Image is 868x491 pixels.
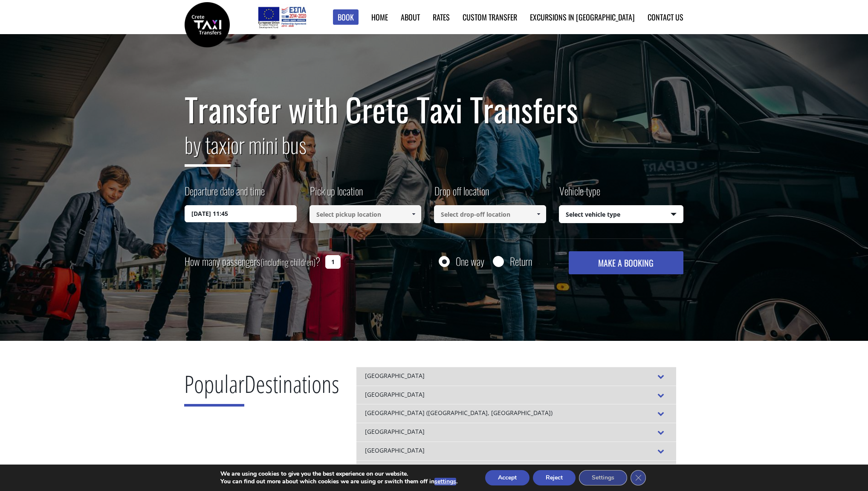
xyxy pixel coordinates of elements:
span: by taxi [185,128,231,167]
a: Rates [433,12,450,23]
h2: or mini bus [185,127,683,173]
span: Select vehicle type [559,206,683,224]
button: MAKE A BOOKING [569,251,683,274]
a: Crete Taxi Transfers | Safe Taxi Transfer Services from to Heraklion Airport, Chania Airport, Ret... [185,19,230,28]
label: How many passengers ? [185,251,320,272]
small: (including children) [260,256,315,268]
a: Show All Items [407,205,421,223]
img: e-bannersEUERDF180X90.jpg [257,4,307,30]
a: Contact us [648,12,683,23]
label: Return [510,256,532,267]
input: Select drop-off location [434,205,546,223]
div: [GEOGRAPHIC_DATA] [356,367,676,386]
a: About [401,12,420,23]
div: [GEOGRAPHIC_DATA] [356,386,676,404]
img: Crete Taxi Transfers | Safe Taxi Transfer Services from to Heraklion Airport, Chania Airport, Ret... [185,2,230,47]
p: We are using cookies to give you the best experience on our website. [220,470,457,478]
button: settings [434,478,456,485]
div: [GEOGRAPHIC_DATA] [356,442,676,460]
a: Excursions in [GEOGRAPHIC_DATA] [530,12,635,23]
a: Book [333,9,359,25]
label: Vehicle type [559,183,600,205]
h1: Transfer with Crete Taxi Transfers [185,91,683,127]
div: [GEOGRAPHIC_DATA] [356,423,676,442]
label: Departure date and time [185,183,265,205]
a: Custom Transfer [463,12,517,23]
button: Settings [579,470,627,485]
button: Accept [485,470,529,485]
label: Drop off location [434,183,489,205]
p: You can find out more about which cookies we are using or switch them off in . [220,478,457,485]
a: Show All Items [531,205,545,223]
button: Close GDPR Cookie Banner [631,470,646,485]
input: Select pickup location [310,205,422,223]
a: Home [371,12,388,23]
button: Reject [533,470,576,485]
div: Heraklion port [356,460,676,479]
h2: Destinations [184,367,339,413]
div: [GEOGRAPHIC_DATA] ([GEOGRAPHIC_DATA], [GEOGRAPHIC_DATA]) [356,404,676,423]
label: One way [456,256,484,267]
span: Popular [184,367,244,407]
label: Pick up location [310,183,363,205]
